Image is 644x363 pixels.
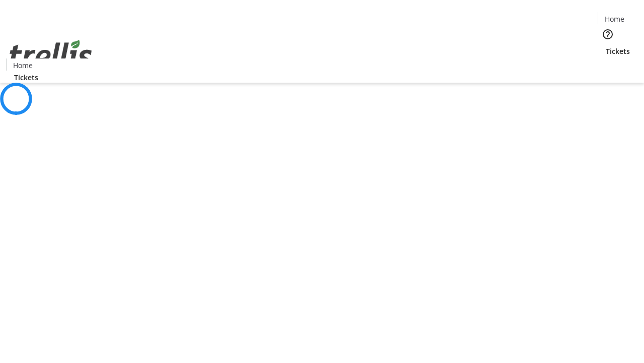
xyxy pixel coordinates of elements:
button: Help [598,24,618,44]
img: Orient E2E Organization cokRgQ0ocx's Logo [6,29,96,79]
a: Home [7,60,39,71]
a: Home [598,14,630,24]
span: Tickets [606,46,630,56]
a: Tickets [6,72,46,83]
span: Home [13,60,33,71]
a: Tickets [598,46,638,56]
span: Home [605,14,624,24]
span: Tickets [14,72,38,83]
button: Cart [598,56,618,77]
